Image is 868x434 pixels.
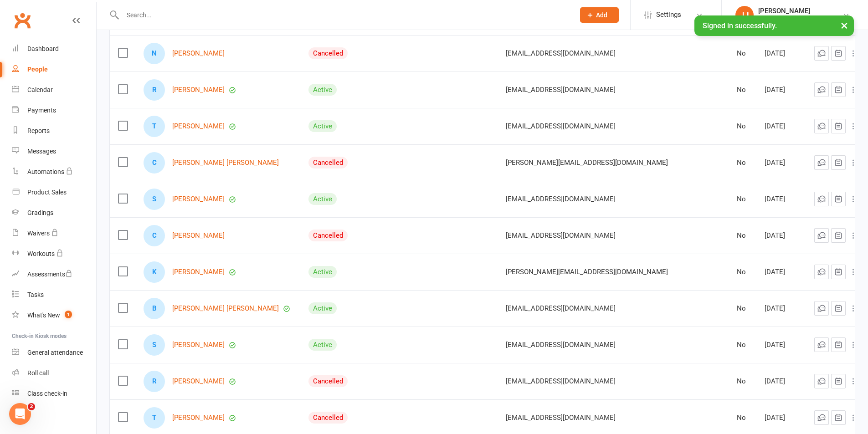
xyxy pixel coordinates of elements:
[308,120,337,132] div: Active
[172,159,279,167] a: [PERSON_NAME] [PERSON_NAME]
[308,302,337,314] div: Active
[65,311,72,318] span: 1
[765,232,798,240] div: [DATE]
[12,39,96,59] a: Dashboard
[737,414,748,422] div: No
[12,342,96,363] a: General attendance kiosk mode
[12,141,96,162] a: Messages
[737,378,748,385] div: No
[27,66,48,73] div: People
[506,117,616,135] span: [EMAIL_ADDRESS][DOMAIN_NAME]
[506,263,668,281] span: [PERSON_NAME][EMAIL_ADDRESS][DOMAIN_NAME]
[172,341,225,349] a: [PERSON_NAME]
[506,227,616,244] span: [EMAIL_ADDRESS][DOMAIN_NAME]
[27,148,56,155] div: Messages
[765,341,798,349] div: [DATE]
[506,190,616,208] span: [EMAIL_ADDRESS][DOMAIN_NAME]
[172,123,225,130] a: [PERSON_NAME]
[27,189,67,196] div: Product Sales
[12,305,96,326] a: What's New1
[308,193,337,205] div: Active
[12,100,96,121] a: Payments
[737,86,748,94] div: No
[580,7,619,23] button: Add
[27,107,56,114] div: Payments
[765,268,798,276] div: [DATE]
[27,291,44,298] div: Tasks
[27,349,83,356] div: General attendance
[172,378,225,385] a: [PERSON_NAME]
[172,268,225,276] a: [PERSON_NAME]
[144,371,165,392] div: Rayan
[12,264,96,285] a: Assessments
[144,116,165,137] div: Tyrohn
[27,250,55,257] div: Workouts
[144,189,165,210] div: Sebastian
[172,195,225,203] a: [PERSON_NAME]
[172,414,225,422] a: [PERSON_NAME]
[172,50,225,57] a: [PERSON_NAME]
[308,266,337,278] div: Active
[703,21,777,30] span: Signed in successfully.
[308,84,337,96] div: Active
[12,363,96,383] a: Roll call
[11,9,34,32] a: Clubworx
[506,373,616,390] span: [EMAIL_ADDRESS][DOMAIN_NAME]
[12,162,96,182] a: Automations
[737,159,748,167] div: No
[144,225,165,246] div: Connor
[12,203,96,223] a: Gradings
[596,11,607,19] span: Add
[27,45,59,52] div: Dashboard
[506,336,616,353] span: [EMAIL_ADDRESS][DOMAIN_NAME]
[120,9,568,21] input: Search...
[765,123,798,130] div: [DATE]
[308,47,348,59] div: Cancelled
[735,6,754,24] div: JJ
[27,271,72,278] div: Assessments
[765,414,798,422] div: [DATE]
[12,59,96,80] a: People
[12,223,96,244] a: Waivers
[12,121,96,141] a: Reports
[737,195,748,203] div: No
[144,407,165,429] div: Toby
[144,152,165,174] div: Connor
[27,311,60,319] div: What's New
[506,45,616,62] span: [EMAIL_ADDRESS][DOMAIN_NAME]
[12,285,96,305] a: Tasks
[12,244,96,264] a: Workouts
[308,375,348,387] div: Cancelled
[765,378,798,385] div: [DATE]
[308,230,348,241] div: Cancelled
[144,79,165,101] div: Ryder
[172,305,279,312] a: [PERSON_NAME] [PERSON_NAME]
[656,5,681,25] span: Settings
[144,298,165,319] div: Beckham
[9,403,31,425] iframe: Intercom live chat
[27,390,67,397] div: Class check-in
[737,50,748,57] div: No
[308,412,348,424] div: Cancelled
[737,232,748,240] div: No
[27,168,64,175] div: Automations
[172,232,225,240] a: [PERSON_NAME]
[506,154,668,171] span: [PERSON_NAME][EMAIL_ADDRESS][DOMAIN_NAME]
[308,157,348,168] div: Cancelled
[308,339,337,351] div: Active
[27,127,50,134] div: Reports
[765,86,798,94] div: [DATE]
[765,159,798,167] div: [DATE]
[12,383,96,404] a: Class kiosk mode
[506,81,616,98] span: [EMAIL_ADDRESS][DOMAIN_NAME]
[758,15,842,23] div: [PERSON_NAME] Boxing Gym
[765,305,798,312] div: [DATE]
[28,403,35,410] span: 2
[737,305,748,312] div: No
[172,86,225,94] a: [PERSON_NAME]
[144,43,165,64] div: Nate
[836,15,853,35] button: ×
[758,7,842,15] div: [PERSON_NAME]
[765,195,798,203] div: [DATE]
[27,86,53,93] div: Calendar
